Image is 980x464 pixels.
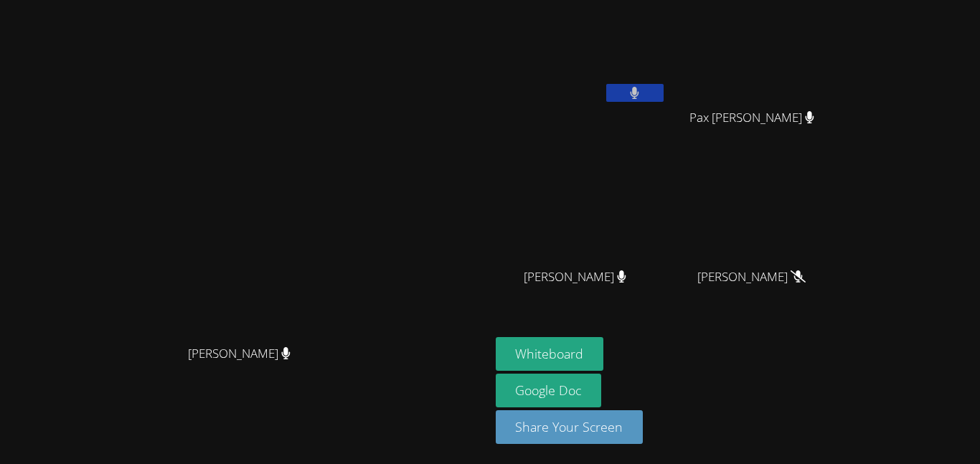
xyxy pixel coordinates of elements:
[697,267,806,288] span: [PERSON_NAME]
[689,108,814,128] span: Pax [PERSON_NAME]
[524,267,626,288] span: [PERSON_NAME]
[496,410,644,444] button: Share Your Screen
[496,374,602,407] a: Google Doc
[188,344,291,364] span: [PERSON_NAME]
[496,337,604,371] button: Whiteboard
